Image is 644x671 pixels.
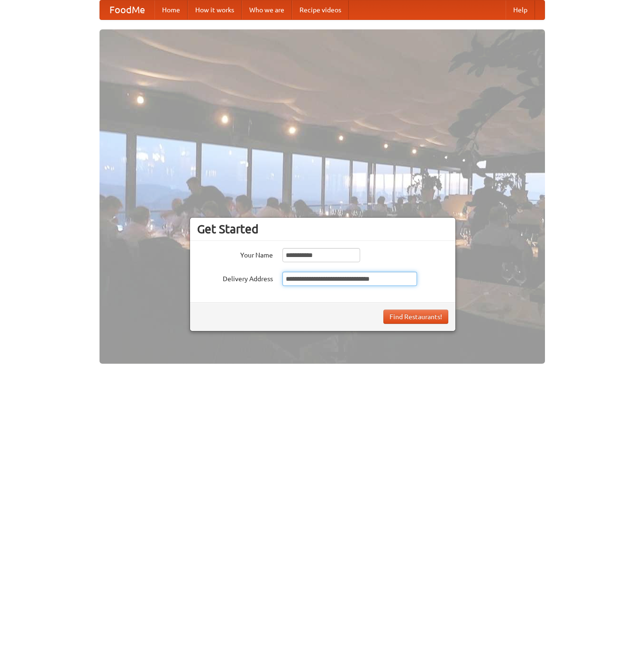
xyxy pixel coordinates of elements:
a: Who we are [242,0,292,19]
a: Home [154,0,188,19]
a: FoodMe [100,0,154,19]
label: Delivery Address [197,272,273,284]
a: Recipe videos [292,0,349,19]
a: Help [506,0,535,19]
button: Find Restaurants! [383,310,448,324]
a: How it works [188,0,242,19]
h3: Get Started [197,222,448,236]
label: Your Name [197,248,273,260]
